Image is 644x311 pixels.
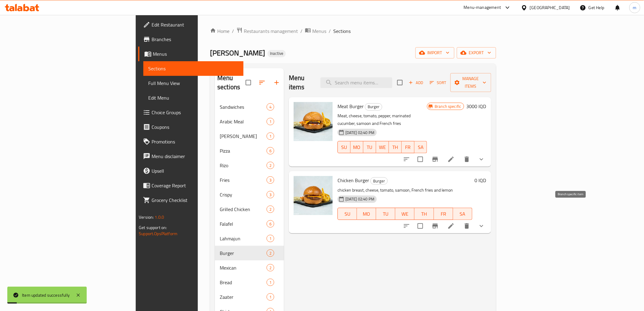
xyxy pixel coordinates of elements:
a: Sections [143,61,243,76]
button: sort-choices [399,219,414,233]
svg: Show Choices [478,156,485,163]
button: export [457,47,496,58]
div: Burger2 [215,246,284,260]
button: Manage items [450,73,491,92]
span: Sections [333,27,351,35]
span: Choice Groups [152,109,238,116]
span: Manage items [455,75,486,90]
button: FR [434,208,453,220]
span: Select to update [414,153,427,166]
span: FR [436,210,451,218]
span: Upsell [152,167,238,175]
div: items [267,147,274,154]
div: Arabic Meal [220,118,267,125]
span: [DATE] 02:40 PM [343,196,377,202]
span: MO [359,210,374,218]
button: WE [395,208,415,220]
div: [PERSON_NAME]1 [215,129,284,143]
button: import [415,47,454,58]
div: Gus [220,133,267,140]
span: Promotions [152,138,238,145]
span: TH [417,210,431,218]
span: SA [417,143,425,152]
div: Menu-management [464,4,501,11]
div: items [267,103,274,111]
span: SA [456,210,470,218]
span: SU [340,143,348,152]
input: search [320,77,392,88]
div: Pizza6 [215,143,284,158]
img: Meat Burger [294,102,333,141]
a: Promotions [138,134,243,149]
a: Support.OpsPlatform [139,230,177,238]
span: 1 [267,119,274,125]
button: SU [338,141,351,153]
span: 2 [267,207,274,212]
span: [DATE] 02:40 PM [343,130,377,136]
button: TU [363,141,376,153]
a: Full Menu View [143,76,243,90]
span: Menu disclaimer [152,153,238,160]
span: 1.0.0 [155,213,164,221]
button: show more [474,152,489,167]
span: Get support on: [139,224,167,231]
span: WE [398,210,412,218]
div: items [267,249,274,257]
a: Edit menu item [447,156,455,163]
div: Bread1 [215,275,284,290]
span: export [462,49,491,57]
span: Branch specific [432,104,464,109]
span: Menus [312,27,326,35]
div: Fries3 [215,173,284,187]
span: Zaater [220,293,267,301]
button: sort-choices [399,152,414,167]
span: Rizo [220,162,267,169]
span: Sort sections [255,75,269,90]
button: TU [376,208,395,220]
span: Select to update [414,220,427,232]
button: Sort [428,78,448,87]
span: Menus [153,50,238,58]
span: 3 [267,192,274,198]
div: items [267,235,274,242]
span: Bread [220,279,267,286]
span: Add [408,79,424,86]
button: Add section [269,75,284,90]
button: WE [376,141,389,153]
span: Chicken Burger [338,176,369,185]
button: MO [357,208,376,220]
div: items [267,133,274,140]
span: 2 [267,163,274,168]
a: Coupons [138,120,243,134]
span: 1 [267,236,274,242]
span: 1 [267,294,274,300]
div: items [267,206,274,213]
li: / [300,27,303,35]
div: items [267,176,274,184]
span: Fries [220,176,267,184]
span: Select section [394,76,406,89]
span: MO [353,143,361,152]
h6: 0 IQD [475,176,486,185]
div: Burger [220,249,267,257]
a: Menus [138,47,243,61]
span: Crispy [220,191,267,198]
a: Grocery Checklist [138,193,243,207]
div: Burger [370,177,388,185]
span: Add item [406,78,426,87]
span: WE [379,143,387,152]
button: FR [402,141,415,153]
nav: breadcrumb [210,27,496,35]
li: / [329,27,331,35]
div: [GEOGRAPHIC_DATA] [530,4,570,11]
div: items [267,191,274,198]
a: Menus [305,27,326,35]
div: Grilled Chicken [220,206,267,213]
div: Burger [365,103,382,111]
button: delete [460,152,474,167]
button: Branch-specific-item [428,152,443,167]
span: Inactive [268,51,286,56]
